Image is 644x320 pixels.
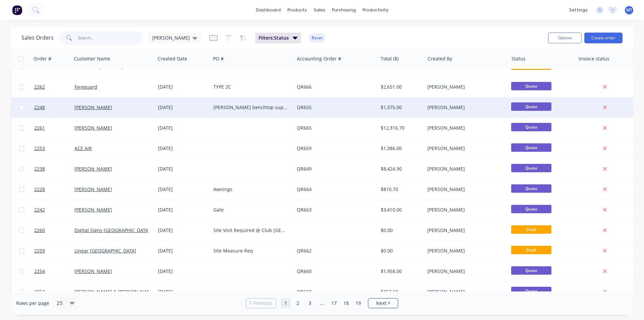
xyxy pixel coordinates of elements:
a: 2254 [34,261,74,281]
div: [PERSON_NAME] [427,247,502,254]
a: QR666 [297,84,312,90]
a: 2261 [34,118,74,138]
span: 2261 [34,125,45,131]
div: [DATE] [158,125,208,131]
span: Quote [511,164,551,172]
div: Order # [34,55,51,62]
div: [PERSON_NAME] [427,227,502,234]
span: Draft [511,246,551,254]
input: Search... [78,31,143,45]
div: Created By [428,55,452,62]
div: products [284,5,310,15]
a: [PERSON_NAME] [74,207,112,213]
a: Linear [GEOGRAPHIC_DATA] [74,247,136,254]
span: Quote [511,266,551,275]
div: $3,410.00 [381,207,420,213]
div: [DATE] [158,247,208,254]
a: 2228 [34,179,74,199]
a: Page 3 [305,298,315,308]
a: [PERSON_NAME] [74,125,112,131]
a: [PERSON_NAME] & [PERSON_NAME] [74,288,156,295]
div: Site Measure Req [213,247,288,254]
div: purchasing [329,5,359,15]
div: [PERSON_NAME] [427,207,502,213]
div: [DATE] [158,166,208,172]
span: 2228 [34,186,45,193]
a: 2262 [34,77,74,97]
a: Page 2 [293,298,303,308]
a: QR660 [297,268,312,274]
div: [DATE] [158,268,208,275]
span: 2259 [34,247,45,254]
div: $0.00 [381,227,420,234]
a: QR664 [297,186,312,192]
div: [PERSON_NAME] [427,145,502,152]
a: QR658 [297,288,312,295]
span: 2242 [34,207,45,213]
div: Status [512,55,526,62]
a: 2242 [34,200,74,220]
a: QR655 [297,104,312,110]
span: Quote [511,184,551,193]
div: [PERSON_NAME] [427,125,502,131]
a: QR662 [297,247,312,254]
span: Previous [253,300,272,307]
span: Quote [511,102,551,111]
span: Draft [511,225,551,234]
a: [PERSON_NAME] [74,104,112,110]
span: Filters: Status [259,35,289,41]
a: Page 18 [341,298,351,308]
div: Total ($) [381,55,398,62]
a: [PERSON_NAME] [74,268,112,274]
div: $12,316.70 [381,125,420,131]
a: 2238 [34,159,74,179]
span: 2253 [34,145,45,152]
span: Quote [511,205,551,213]
h1: Sales Orders [21,35,54,41]
a: QR649 [297,166,312,172]
div: [PERSON_NAME] [427,288,502,295]
div: $1,958.00 [381,268,420,275]
div: [PERSON_NAME] benchtop support [213,104,288,111]
a: [PERSON_NAME] [74,166,112,172]
div: [DATE] [158,227,208,234]
a: QR659 [297,145,312,151]
div: [PERSON_NAME] [427,186,502,193]
div: [DATE] [158,84,208,90]
a: Page 17 [329,298,339,308]
button: Filters:Status [255,33,301,43]
div: $1,386.00 [381,145,420,152]
div: Awnings [213,186,288,193]
div: [DATE] [158,288,208,295]
span: Rows per page [16,300,49,307]
a: Jump forward [317,298,327,308]
a: ACE AIR [74,145,92,151]
div: Accounting Order # [297,55,341,62]
div: $357.50 [381,288,420,295]
a: [PERSON_NAME] [74,186,112,192]
a: QR663 [297,207,312,213]
a: Next page [368,300,398,307]
span: 2248 [34,104,45,111]
div: productivity [359,5,392,15]
div: sales [310,5,329,15]
div: $2,651.00 [381,84,420,90]
div: Invoice status [579,55,609,62]
div: [PERSON_NAME] [427,268,502,275]
span: 2260 [34,227,45,234]
a: 2252 [34,282,74,302]
span: 2254 [34,268,45,275]
button: Options [548,33,582,43]
div: $810.70 [381,186,420,193]
a: QR665 [297,125,312,131]
div: Customer Name [74,55,110,62]
span: Next [376,300,386,307]
a: 2248 [34,97,74,118]
a: 2253 [34,138,74,158]
div: [DATE] [158,104,208,111]
a: Page 19 [353,298,363,308]
span: 2262 [34,84,45,90]
div: Site Visit Required @ Club [GEOGRAPHIC_DATA] [213,227,288,234]
div: $0.00 [381,247,420,254]
a: Fyreguard [74,84,97,90]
